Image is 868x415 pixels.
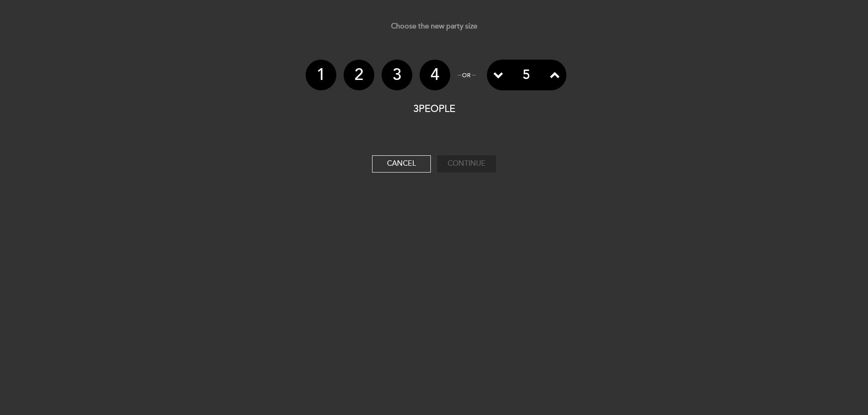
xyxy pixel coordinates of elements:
li: 1 [306,60,336,90]
li: 2 [344,60,374,90]
button: Continue [437,155,496,173]
button: Cancel [372,155,431,173]
span: PEOPLE [419,103,455,115]
li: 3 [382,60,412,90]
p: or [458,71,476,79]
h5: 3 [302,104,566,115]
li: 4 [420,60,450,90]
